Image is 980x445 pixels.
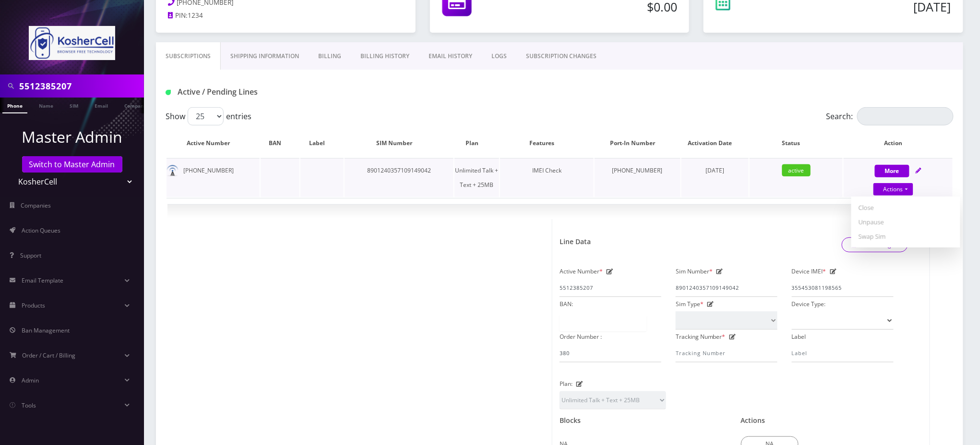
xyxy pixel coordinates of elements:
label: Sim Type [676,297,704,311]
a: Name [34,98,58,112]
th: Activation Date: activate to sort column ascending [681,129,749,157]
span: Support [20,251,41,260]
a: LOGS [482,42,516,70]
th: Active Number: activate to sort column ascending [167,129,260,157]
a: Switch to Master Admin [22,156,122,173]
select: Showentries [188,107,224,125]
a: Billing [309,42,351,70]
span: Action Queues [22,226,60,235]
th: SIM Number: activate to sort column ascending [345,129,454,157]
label: Show entries [166,107,251,125]
th: Features: activate to sort column ascending [500,129,593,157]
a: Phone [2,98,27,113]
input: Sim Number [676,279,777,297]
label: Label [792,330,806,344]
label: Search: [826,107,954,125]
label: Device IMEI [792,264,826,279]
a: SIM [65,98,83,112]
a: Subscriptions [156,42,221,70]
h1: Blocks [560,417,581,425]
span: 1234 [188,11,203,20]
img: default.png [167,165,179,177]
span: Tools [22,401,36,409]
h1: Active / Pending Lines [166,87,418,97]
th: BAN: activate to sort column ascending [261,129,299,157]
h1: Line Data [560,238,591,246]
input: Order Number [560,344,661,362]
th: Status: activate to sort column ascending [750,129,843,157]
input: Tracking Number [676,344,777,362]
span: Companies [21,201,51,210]
span: Email Template [22,276,63,284]
span: Admin [22,376,39,384]
label: Sim Number [676,264,713,279]
span: Ban Management [22,326,70,334]
a: Swap Sim [851,229,960,244]
div: IMEI Check [500,163,593,178]
input: IMEI [792,279,894,297]
a: Billing History [351,42,419,70]
a: Close [851,200,960,215]
span: Order / Cart / Billing [23,351,76,359]
th: Label: activate to sort column ascending [300,129,344,157]
td: Unlimited Talk + Text + 25MB [454,158,500,197]
input: Active Number [560,279,661,297]
label: Tracking Number [676,330,726,344]
input: Search: [857,107,954,125]
a: Save Changes [842,237,908,252]
input: Label [792,344,894,362]
span: Products [22,301,45,309]
span: [DATE] [705,166,724,174]
a: EMAIL HISTORY [419,42,482,70]
a: Shipping Information [221,42,309,70]
label: Device Type: [792,297,826,311]
a: PIN: [168,11,188,21]
img: Active / Pending Lines [166,90,171,95]
label: Order Number : [560,330,602,344]
a: Email [90,98,113,112]
div: Actions [851,197,960,247]
img: KosherCell [29,26,115,60]
td: 8901240357109149042 [345,158,454,197]
th: Action: activate to sort column ascending [844,129,953,157]
label: Plan: [560,377,573,391]
button: Save Changes [842,238,908,252]
a: Company [120,98,152,112]
th: Plan: activate to sort column ascending [454,129,500,157]
td: [PHONE_NUMBER] [167,158,260,197]
button: More [875,165,909,177]
a: Unpause [851,215,960,229]
label: BAN: [560,297,573,311]
label: Active Number [560,264,603,279]
a: Actions [873,183,913,196]
th: Port-In Number: activate to sort column ascending [595,129,681,157]
input: Search in Company [19,77,142,95]
h1: Actions [741,417,765,425]
a: SUBSCRIPTION CHANGES [516,42,606,70]
span: active [782,164,811,176]
td: [PHONE_NUMBER] [595,158,681,197]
